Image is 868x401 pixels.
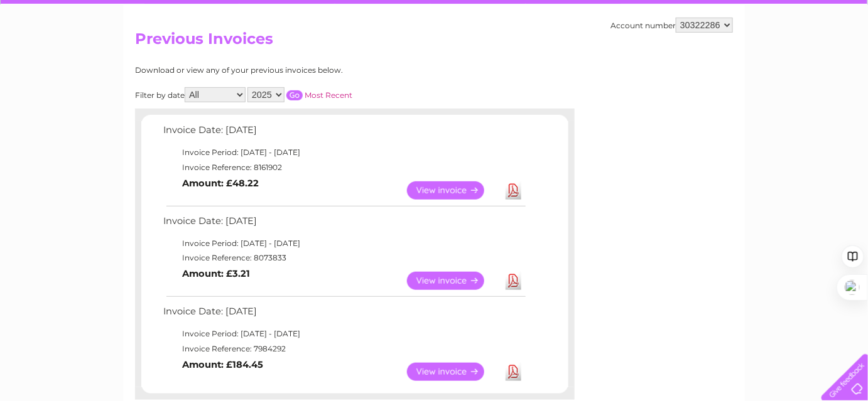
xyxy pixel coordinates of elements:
div: Filter by date [135,87,465,102]
td: Invoice Reference: 8161902 [160,160,528,175]
a: Water [647,53,671,63]
h2: Previous Invoices [135,30,733,54]
a: View [407,181,499,200]
a: Contact [784,53,815,63]
a: Energy [678,53,706,63]
a: Blog [759,53,777,63]
div: Clear Business is a trading name of Verastar Limited (registered in [GEOGRAPHIC_DATA] No. 3667643... [138,7,732,61]
a: View [407,363,499,381]
div: Download or view any of your previous invoices below. [135,66,465,75]
td: Invoice Period: [DATE] - [DATE] [160,236,528,251]
div: Account number [610,18,733,33]
a: Telecoms [713,53,751,63]
td: Invoice Reference: 8073833 [160,250,528,265]
a: Most Recent [305,90,352,100]
a: Download [506,272,521,290]
td: Invoice Period: [DATE] - [DATE] [160,326,528,341]
a: Download [506,363,521,381]
td: Invoice Date: [DATE] [160,303,528,326]
td: Invoice Date: [DATE] [160,213,528,236]
img: logo.png [30,33,94,71]
b: Amount: £48.22 [182,178,259,189]
a: Download [506,181,521,200]
a: View [407,272,499,290]
td: Invoice Date: [DATE] [160,122,528,145]
a: 0333 014 3131 [631,6,718,22]
b: Amount: £3.21 [182,268,250,279]
td: Invoice Reference: 7984292 [160,341,528,356]
td: Invoice Period: [DATE] - [DATE] [160,145,528,160]
b: Amount: £184.45 [182,359,263,370]
a: Log out [827,53,856,63]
